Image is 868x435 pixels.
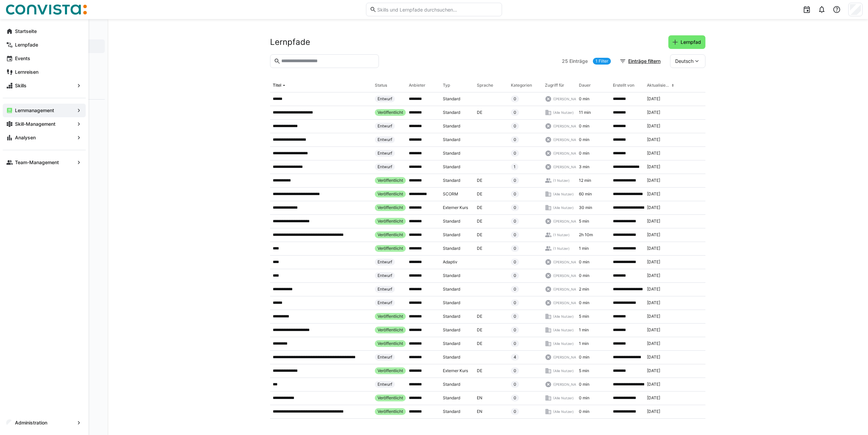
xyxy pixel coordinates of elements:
[443,341,460,346] span: Standard
[627,58,662,65] span: Einträge filtern
[514,395,516,401] span: 0
[375,83,387,88] div: Status
[553,368,574,373] span: (Alle Nutzer)
[477,368,482,373] span: DE
[553,314,574,319] span: (Alle Nutzer)
[579,232,593,238] span: 2h 10m
[514,327,516,333] span: 0
[579,123,589,129] span: 0 min
[647,83,670,88] div: Aktualisiert am
[579,259,589,265] span: 0 min
[553,178,570,183] span: (1 Nutzer)
[647,219,660,224] span: [DATE]
[514,273,516,278] span: 0
[443,395,460,401] span: Standard
[553,124,584,128] span: ([PERSON_NAME])
[443,246,460,251] span: Standard
[409,83,425,88] div: Anbieter
[477,219,482,224] span: DE
[378,137,392,142] span: Entwurf
[443,232,460,238] span: Standard
[477,246,482,251] span: DE
[443,191,458,197] span: SCORM
[680,39,702,46] span: Lernpfad
[647,191,660,197] span: [DATE]
[514,259,516,265] span: 0
[443,273,460,278] span: Standard
[579,368,589,373] span: 5 min
[647,178,660,183] span: [DATE]
[579,409,589,414] span: 0 min
[477,191,482,197] span: DE
[553,97,584,101] span: ([PERSON_NAME])
[443,205,468,210] span: Externer Kurs
[378,273,392,278] span: Entwurf
[579,246,589,251] span: 1 min
[443,300,460,306] span: Standard
[579,164,589,170] span: 3 min
[378,300,392,306] span: Entwurf
[514,409,516,414] span: 0
[477,395,482,401] span: EN
[579,191,592,197] span: 60 min
[647,368,660,373] span: [DATE]
[378,341,403,346] span: Veröffentlicht
[647,246,660,251] span: [DATE]
[514,341,516,346] span: 0
[377,6,498,13] input: Skills und Lernpfade durchsuchen…
[477,83,493,88] div: Sprache
[553,273,584,278] span: ([PERSON_NAME])
[647,354,660,360] span: [DATE]
[378,205,403,210] span: Veröffentlicht
[579,354,589,360] span: 0 min
[514,96,516,102] span: 0
[273,83,281,88] div: Titel
[553,246,570,251] span: (1 Nutzer)
[514,219,516,224] span: 0
[579,314,589,319] span: 5 min
[579,286,589,292] span: 2 min
[514,164,516,170] span: 1
[378,327,403,333] span: Veröffentlicht
[553,300,584,305] span: ([PERSON_NAME])
[477,327,482,333] span: DE
[647,205,660,210] span: [DATE]
[514,286,516,292] span: 0
[545,83,564,88] div: Zugriff für
[443,83,450,88] div: Typ
[378,395,403,401] span: Veröffentlicht
[579,300,589,306] span: 0 min
[593,58,611,65] a: 1 Filter
[647,137,660,142] span: [DATE]
[569,58,588,65] span: Einträge
[647,273,660,278] span: [DATE]
[579,395,589,401] span: 0 min
[443,164,460,170] span: Standard
[443,219,460,224] span: Standard
[562,58,568,65] span: 25
[378,151,392,156] span: Entwurf
[579,341,589,346] span: 1 min
[378,246,403,251] span: Veröffentlicht
[378,123,392,129] span: Entwurf
[514,151,516,156] span: 0
[668,35,705,49] button: Lernpfad
[477,110,482,115] span: DE
[378,178,403,183] span: Veröffentlicht
[443,123,460,129] span: Standard
[270,37,310,47] h2: Lernpfade
[553,110,574,115] span: (Alle Nutzer)
[553,232,570,237] span: (1 Nutzer)
[514,246,516,251] span: 0
[378,354,392,360] span: Entwurf
[378,110,403,115] span: Veröffentlicht
[579,327,589,333] span: 1 min
[477,409,482,414] span: EN
[378,409,403,414] span: Veröffentlicht
[514,110,516,115] span: 0
[514,205,516,210] span: 0
[514,232,516,238] span: 0
[514,123,516,129] span: 0
[514,300,516,306] span: 0
[675,58,694,65] span: Deutsch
